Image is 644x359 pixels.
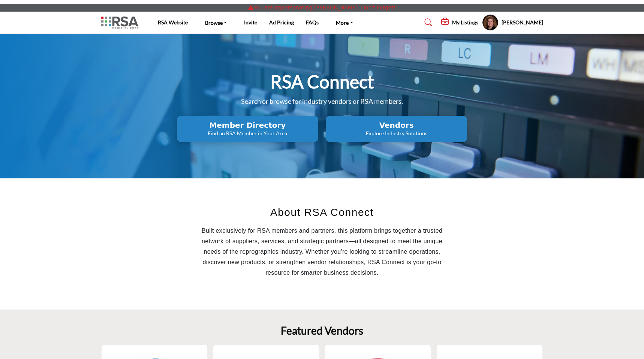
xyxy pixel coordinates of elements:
h2: Member Directory [179,121,316,130]
h2: About RSA Connect [193,205,451,220]
p: Explore Industry Solutions [328,130,465,137]
h2: Featured Vendors [281,325,363,337]
a: Browse [200,17,232,28]
button: Show hide supplier dropdown [482,14,499,31]
button: Vendors Explore Industry Solutions [326,116,467,142]
h5: My Listings [452,19,478,26]
a: RSA Website [158,19,188,25]
a: Ad Pricing [269,19,294,25]
span: Search or browse for industry vendors or RSA members. [241,97,403,105]
button: Member Directory Find an RSA Member in Your Area [177,116,318,142]
h2: Vendors [328,121,465,130]
h5: [PERSON_NAME] [502,19,543,26]
a: More [331,17,358,28]
h1: RSA Connect [270,70,374,93]
a: Invite [244,19,257,25]
img: Site Logo [101,16,142,29]
div: My Listings [441,18,478,27]
a: FAQs [306,19,319,25]
p: Built exclusively for RSA members and partners, this platform brings together a trusted network o... [193,226,451,278]
a: Search [417,16,437,28]
p: Find an RSA Member in Your Area [179,130,316,137]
